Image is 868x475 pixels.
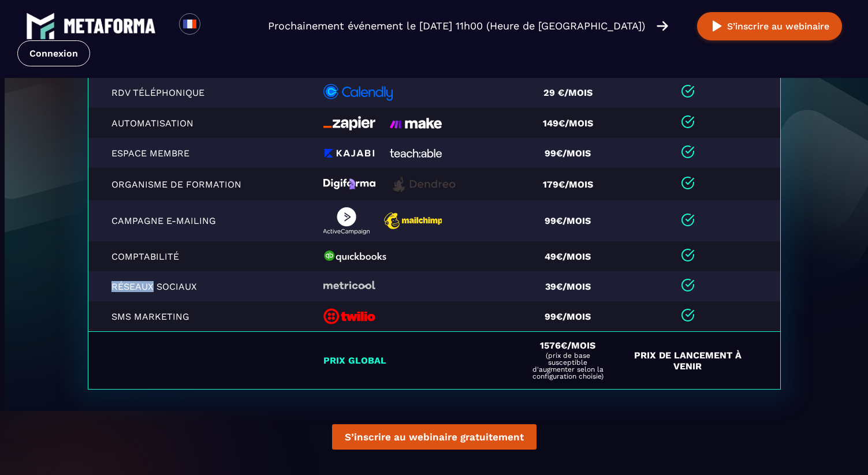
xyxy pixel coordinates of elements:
[323,116,375,130] img: logo-web
[111,179,241,190] p: Organisme de formation
[111,148,241,159] p: Espace Membre
[681,176,695,190] img: checked
[681,308,695,322] img: checked
[323,84,393,101] img: logo-web
[384,212,442,229] img: logo-web
[522,108,621,138] td: 149€/mois
[522,77,621,108] td: 29 €/mois
[111,281,241,292] p: Réseaux Sociaux
[316,332,523,390] td: Prix global
[522,168,621,200] td: 179€/mois
[522,241,621,271] td: 49€/mois
[64,18,156,33] img: logo
[323,280,375,292] img: logo-web
[323,149,375,158] img: logo-web
[540,340,595,351] span: 1576€/mois
[111,311,241,322] p: SMS marketing
[697,12,842,40] button: S’inscrire au webinaire
[26,12,55,40] img: logo
[681,84,695,98] img: checked
[323,178,375,190] img: logo-web
[522,138,621,168] td: 99€/mois
[111,215,241,226] p: Campagne e-mailing
[200,13,229,39] div: Search for option
[529,352,607,380] span: (prix de base susceptible d'augmenter selon la configuration choisie)
[111,87,241,98] p: RDV téléphonique
[323,207,370,234] img: logo-web
[681,278,695,292] img: checked
[681,115,695,129] img: checked
[268,18,645,34] p: Prochainement événement le [DATE] 11h00 (Heure de [GEOGRAPHIC_DATA])
[390,118,442,129] img: logo-web
[111,118,241,129] p: Automatisation
[323,250,387,262] img: logo-web
[390,149,442,158] img: logo-web
[323,308,375,324] img: logo-web
[390,175,459,193] img: logo-web
[710,19,724,33] img: play
[522,200,621,241] td: 99€/mois
[111,251,241,262] p: Comptabilité
[621,332,780,390] td: Prix de Lancement à venir
[681,248,695,262] img: checked
[17,40,90,66] a: Connexion
[210,19,219,33] input: Search for option
[182,17,197,31] img: fr
[522,301,621,332] td: 99€/mois
[681,213,695,227] img: checked
[522,271,621,301] td: 39€/mois
[332,424,537,450] button: S’inscrire au webinaire gratuitement
[681,145,695,159] img: checked
[657,20,668,32] img: arrow-right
